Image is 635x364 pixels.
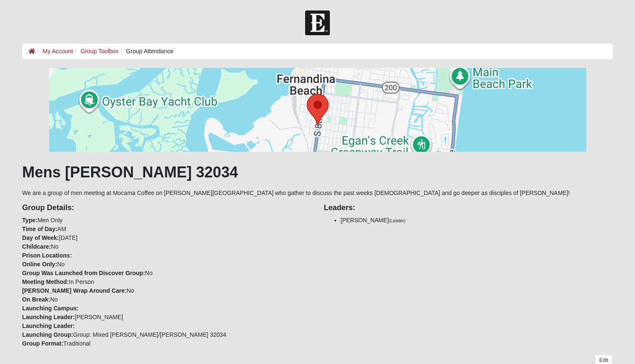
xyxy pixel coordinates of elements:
strong: Launching Leader: [22,314,75,320]
strong: Launching Leader: [22,322,75,329]
li: Group Attendance [119,47,174,56]
strong: Group Was Launched from Discover Group: [22,270,145,276]
h4: Leaders: [324,203,613,213]
div: Men Only AM [DATE] No No No In Person No No [PERSON_NAME] Group: Mixed [PERSON_NAME]/[PERSON_NAME... [16,198,318,348]
strong: Type: [22,217,37,224]
strong: [PERSON_NAME] Wrap Around Care: [22,287,127,294]
strong: On Break: [22,296,50,303]
a: Group Toolbox [81,48,119,55]
strong: Launching Campus: [22,305,79,312]
a: My Account [43,48,73,55]
strong: Meeting Method: [22,278,69,285]
h4: Group Details: [22,203,311,213]
strong: Day of Week: [22,234,59,241]
img: Church of Eleven22 Logo [305,10,330,35]
strong: Group Format: [22,340,63,347]
small: (Leader) [389,218,406,223]
strong: Time of Day: [22,226,57,232]
strong: Online Only: [22,261,57,268]
li: [PERSON_NAME] [341,216,613,225]
strong: Launching Group: [22,331,73,338]
h1: Mens [PERSON_NAME] 32034 [22,163,613,181]
strong: Prison Locations: [22,252,72,259]
strong: Childcare: [22,243,51,250]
